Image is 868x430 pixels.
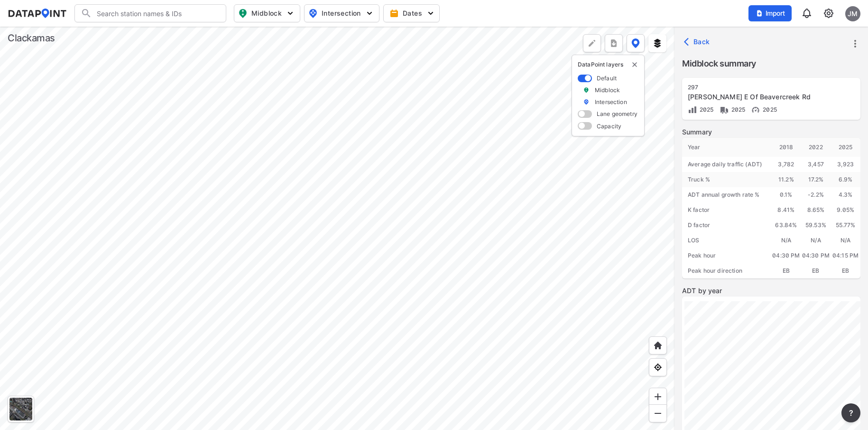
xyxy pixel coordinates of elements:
div: D factor [682,218,771,233]
div: Toggle basemap [8,396,34,422]
img: map_pin_int.54838e6b.svg [307,8,319,19]
div: Peak hour direction [682,263,771,278]
img: +Dz8AAAAASUVORK5CYII= [587,38,597,48]
img: Volume count [688,105,697,115]
div: Year [682,138,771,157]
button: more [605,34,623,52]
span: 2025 [697,106,714,113]
img: layers.ee07997e.svg [653,38,662,48]
img: data-point-layers.37681fc9.svg [631,38,640,48]
div: Average daily traffic (ADT) [682,157,771,172]
img: 5YPKRKmlfpI5mqlR8AD95paCi+0kK1fRFDJSaMmawlwaeJcJwk9O2fotCW5ve9gAAAAASUVORK5CYII= [426,9,435,18]
div: N/A [801,233,831,248]
div: 3,923 [831,157,860,172]
div: Peak hour [682,248,771,263]
label: Capacity [597,122,621,130]
div: 0.1 % [771,187,801,202]
button: delete [631,61,638,68]
img: ZvzfEJKXnyWIrJytrsY285QMwk63cM6Drc+sIAAAAASUVORK5CYII= [653,392,663,401]
label: Default [597,74,617,82]
img: 5YPKRKmlfpI5mqlR8AD95paCi+0kK1fRFDJSaMmawlwaeJcJwk9O2fotCW5ve9gAAAAASUVORK5CYII= [286,9,295,18]
span: Midblock [238,8,294,19]
img: Vehicle speed [751,105,760,115]
div: 8.65% [801,202,831,218]
img: dataPointLogo.9353c09d.svg [8,9,67,18]
div: 2022 [801,138,831,157]
label: Midblock [595,86,620,94]
label: Midblock summary [682,57,860,70]
div: 04:15 PM [831,248,860,263]
div: Henrici Rd E Of Beavercreek Rd [688,92,833,102]
img: close-external-leyer.3061a1c7.svg [631,61,638,68]
div: 04:30 PM [771,248,801,263]
button: Back [682,34,714,49]
img: calendar-gold.39a51dde.svg [389,9,399,18]
img: xqJnZQTG2JQi0x5lvmkeSNbbgIiQD62bqHG8IfrOzanD0FsRdYrij6fAAAAAElFTkSuQmCC [609,38,619,48]
div: Zoom in [649,388,667,406]
div: EB [801,263,831,278]
div: 63.84% [771,218,801,233]
label: Intersection [595,98,627,106]
div: EB [831,263,860,278]
span: 2025 [729,106,746,113]
div: 6.9 % [831,172,860,187]
div: 59.53% [801,218,831,233]
span: Import [754,9,786,18]
span: Back [686,37,710,47]
img: MAAAAAElFTkSuQmCC [653,409,663,418]
span: ? [847,407,855,419]
div: 17.2 % [801,172,831,187]
button: more [847,36,863,52]
div: JM [845,6,860,21]
img: marker_Midblock.5ba75e30.svg [583,86,590,94]
div: EB [771,263,801,278]
img: map_pin_mid.602f9df1.svg [237,8,249,19]
div: 04:30 PM [801,248,831,263]
div: N/A [831,233,860,248]
img: 8A77J+mXikMhHQAAAAASUVORK5CYII= [801,8,813,19]
button: Midblock [234,4,300,22]
img: file_add.62c1e8a2.svg [756,10,763,17]
span: 2025 [760,106,777,113]
span: Intersection [308,8,373,19]
div: ADT annual growth rate % [682,187,771,202]
button: Import [748,5,792,21]
span: Dates [391,9,434,18]
img: 5YPKRKmlfpI5mqlR8AD95paCi+0kK1fRFDJSaMmawlwaeJcJwk9O2fotCW5ve9gAAAAASUVORK5CYII= [365,9,374,18]
div: 297 [688,84,833,91]
div: 55.77% [831,218,860,233]
div: Truck % [682,172,771,187]
button: more [841,403,860,422]
input: Search [92,6,220,21]
div: 3,782 [771,157,801,172]
div: Polygon tool [583,34,601,52]
div: 2018 [771,138,801,157]
a: Import [748,9,796,18]
div: K factor [682,202,771,218]
div: Home [649,336,667,354]
label: ADT by year [682,286,860,296]
img: zeq5HYn9AnE9l6UmnFLPAAAAAElFTkSuQmCC [653,363,663,372]
img: marker_Intersection.6861001b.svg [583,98,590,106]
p: DataPoint layers [578,61,638,68]
button: Dates [383,4,440,22]
div: Zoom out [649,404,667,422]
div: -2.2 % [801,187,831,202]
div: Clackamas [8,31,55,45]
label: Summary [682,127,860,137]
div: N/A [771,233,801,248]
div: View my location [649,358,667,376]
img: +XpAUvaXAN7GudzAAAAAElFTkSuQmCC [653,341,663,350]
div: 11.2 % [771,172,801,187]
div: LOS [682,233,771,248]
label: Lane geometry [597,110,637,118]
div: 8.41% [771,202,801,218]
img: Vehicle class [720,105,729,115]
div: 3,457 [801,157,831,172]
div: 4.3 % [831,187,860,202]
button: Intersection [304,4,379,22]
div: 9.05% [831,202,860,218]
div: 2025 [831,138,860,157]
img: cids17cp3yIFEOpj3V8A9qJSH103uA521RftCD4eeui4ksIb+krbm5XvIjxD52OS6NWLn9gAAAAAElFTkSuQmCC [823,8,834,19]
